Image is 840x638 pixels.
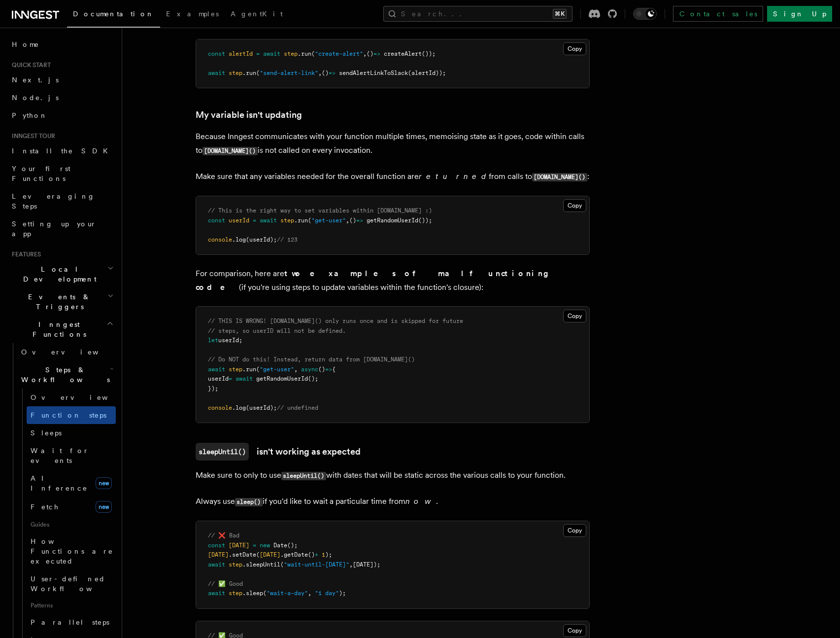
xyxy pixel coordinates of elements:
button: Local Development [8,260,116,288]
span: => [329,70,336,76]
span: createAlert [384,50,422,57]
span: .setDate [229,551,256,558]
span: ( [311,50,315,57]
a: AI Inferencenew [27,469,116,497]
span: await [208,70,225,76]
a: Contact sales [673,6,763,22]
button: Steps & Workflows [17,361,116,389]
span: , [308,590,311,597]
p: Because Inngest communicates with your function multiple times, memoising state as it goes, code ... [196,130,590,158]
span: () [367,50,373,57]
span: ( [256,551,260,558]
span: ( [256,366,260,373]
span: + [315,551,318,558]
span: userId; [218,337,242,344]
button: Search...⌘K [383,6,572,22]
span: getRandomUserId [256,375,308,382]
span: Inngest tour [8,132,55,140]
span: const [208,217,225,224]
span: 1 [322,551,325,558]
span: (); [308,375,318,382]
code: sleep() [235,498,263,506]
span: User-defined Workflows [31,575,119,593]
span: ( [263,590,267,597]
span: userId [208,375,229,382]
a: Examples [160,3,225,27]
span: (); [287,542,298,549]
span: () [322,70,329,76]
span: "1 day" [315,590,339,597]
span: , [363,50,367,57]
a: User-defined Workflows [27,570,116,598]
a: Home [8,35,116,53]
span: }); [208,385,218,392]
span: () [349,217,356,224]
span: new [260,542,270,549]
span: (alertId)); [408,70,446,76]
span: Function steps [31,411,106,419]
span: const [208,50,225,57]
span: Parallel steps [31,618,109,626]
span: await [208,590,225,597]
span: Date [273,542,287,549]
span: step [229,561,242,568]
span: await [208,561,225,568]
span: Features [8,250,41,258]
span: ()); [422,50,436,57]
a: Leveraging Steps [8,187,116,215]
span: () [308,551,315,558]
a: Fetchnew [27,497,116,517]
span: .sleep [242,590,263,597]
span: // undefined [277,404,318,411]
button: Copy [563,310,586,322]
span: Examples [166,10,219,18]
span: "create-alert" [315,50,363,57]
span: await [263,50,280,57]
span: // ✅ Good [208,580,243,587]
span: Guides [27,517,116,532]
code: sleepUntil() [281,472,326,480]
span: => [373,50,380,57]
span: step [280,217,294,224]
span: Sleeps [31,429,62,437]
span: // Do NOT do this! Instead, return data from [DOMAIN_NAME]() [208,356,415,363]
p: Make sure that any variables needed for the overall function are from calls to : [196,170,590,184]
span: new [96,501,112,513]
span: [DATE] [260,551,280,558]
button: Copy [563,199,586,212]
span: = [253,542,256,549]
span: // THIS IS WRONG! [DOMAIN_NAME]() only runs once and is skipped for future [208,318,463,324]
span: Overview [21,348,123,356]
span: await [260,217,277,224]
span: step [284,50,298,57]
p: For comparison, here are (if you're using steps to update variables within the function's closure): [196,267,590,294]
span: alertId [229,50,253,57]
span: = [229,375,232,382]
span: // This is the right way to set variables within [DOMAIN_NAME] :) [208,207,432,214]
span: Python [12,111,48,119]
span: = [256,50,260,57]
span: ); [325,551,332,558]
span: getRandomUserId [367,217,418,224]
button: Copy [563,524,586,537]
a: Overview [17,343,116,361]
span: let [208,337,218,344]
span: "get-user" [260,366,294,373]
span: Your first Functions [12,165,70,182]
span: , [349,561,353,568]
span: [DATE]); [353,561,380,568]
code: [DOMAIN_NAME]() [532,173,587,181]
span: Documentation [73,10,154,18]
a: Documentation [67,3,160,28]
span: "send-alert-link" [260,70,318,76]
span: Home [12,39,39,49]
code: sleepUntil() [196,443,249,461]
span: // 123 [277,236,298,243]
span: step [229,366,242,373]
span: AgentKit [231,10,283,18]
a: Function steps [27,406,116,424]
a: How Functions are executed [27,532,116,570]
a: Parallel steps [27,613,116,631]
a: AgentKit [225,3,289,27]
a: Setting up your app [8,215,116,243]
